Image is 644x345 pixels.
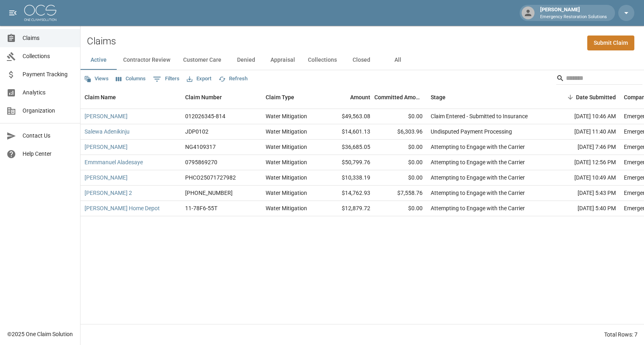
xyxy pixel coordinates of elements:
button: Refresh [217,73,250,85]
button: Collections [301,50,343,70]
div: [DATE] 5:43 PM [547,186,620,201]
div: Water Mitigation [266,143,307,151]
div: Claim Number [185,86,222,109]
div: Claim Name [80,86,181,109]
div: dynamic tabs [80,50,644,70]
div: Committed Amount [374,86,423,109]
div: $0.00 [374,201,427,216]
div: Water Mitigation [266,158,307,166]
a: [PERSON_NAME] Home Depot [85,204,160,212]
div: NG4109317 [185,143,216,151]
h2: Claims [87,36,116,47]
div: 0795869270 [185,158,217,166]
div: $12,879.72 [322,201,374,216]
a: Submit Claim [587,36,634,50]
div: $7,558.76 [374,186,427,201]
div: Claim Name [85,86,116,109]
div: [DATE] 11:40 AM [547,124,620,140]
div: Water Mitigation [266,174,307,182]
div: Attempting to Engage with the Carrier [431,204,525,212]
div: $14,762.93 [322,186,374,201]
span: Analytics [23,88,74,97]
div: Water Mitigation [266,128,307,136]
div: $50,799.76 [322,155,374,170]
div: © 2025 One Claim Solution [7,330,73,338]
div: [DATE] 10:49 AM [547,170,620,186]
button: Show filters [151,73,182,86]
button: Sort [565,92,576,103]
img: ocs-logo-white-transparent.png [24,5,56,21]
div: Attempting to Engage with the Carrier [431,158,525,166]
div: 11-78F6-55T [185,204,217,212]
button: Closed [343,50,380,70]
button: Contractor Review [117,50,177,70]
div: Date Submitted [547,86,620,109]
div: 300-0410183-2025 [185,189,233,197]
div: $36,685.05 [322,140,374,155]
div: $0.00 [374,140,427,155]
div: Claim Type [262,86,322,109]
a: Emmmanuel Aladesaye [85,158,143,166]
div: Attempting to Engage with the Carrier [431,189,525,197]
div: Claim Number [181,86,262,109]
div: JDP0102 [185,128,208,136]
div: PHCO25071727982 [185,174,236,182]
span: Help Center [23,150,74,158]
div: $10,338.19 [322,170,374,186]
button: All [380,50,416,70]
span: Payment Tracking [23,70,74,79]
div: [DATE] 12:56 PM [547,155,620,170]
button: Appraisal [264,50,301,70]
div: Amount [322,86,374,109]
div: Attempting to Engage with the Carrier [431,143,525,151]
button: Views [82,73,111,85]
div: Total Rows: 7 [604,330,638,339]
span: Collections [23,52,74,61]
div: [PERSON_NAME] [537,6,610,20]
div: Water Mitigation [266,112,307,120]
a: Salewa Adenikinju [85,128,130,136]
div: Stage [431,86,446,109]
button: Active [80,50,117,70]
span: Contact Us [23,132,74,140]
div: [DATE] 10:46 AM [547,109,620,124]
div: Water Mitigation [266,189,307,197]
div: $0.00 [374,109,427,124]
a: [PERSON_NAME] [85,112,128,120]
div: [DATE] 7:46 PM [547,140,620,155]
button: open drawer [5,5,21,21]
button: Denied [228,50,264,70]
a: [PERSON_NAME] 2 [85,189,132,197]
button: Export [185,73,213,85]
div: Claim Type [266,86,294,109]
a: [PERSON_NAME] [85,174,128,182]
div: $14,601.13 [322,124,374,140]
a: [PERSON_NAME] [85,143,128,151]
span: Claims [23,34,74,42]
div: Amount [350,86,370,109]
div: [DATE] 5:40 PM [547,201,620,216]
div: Search [556,72,642,86]
div: Claim Entered - Submitted to Insurance [431,112,528,120]
div: $0.00 [374,170,427,186]
span: Organization [23,107,74,115]
div: 012026345-814 [185,112,225,120]
div: Undisputed Payment Processing [431,128,512,136]
div: Attempting to Engage with the Carrier [431,174,525,182]
div: Water Mitigation [266,204,307,212]
div: $49,563.08 [322,109,374,124]
div: $0.00 [374,155,427,170]
div: $6,303.96 [374,124,427,140]
button: Customer Care [177,50,228,70]
p: Emergency Restoration Solutions [540,14,607,21]
div: Stage [427,86,547,109]
button: Select columns [114,73,148,85]
div: Date Submitted [576,86,616,109]
div: Committed Amount [374,86,427,109]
